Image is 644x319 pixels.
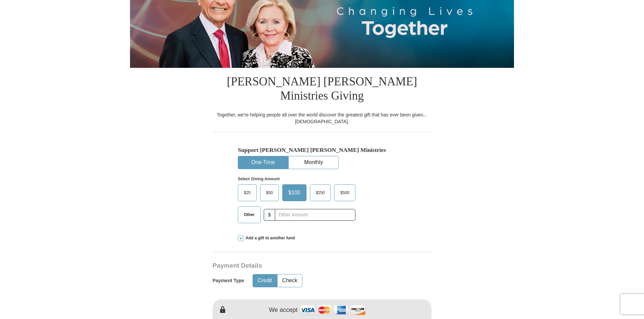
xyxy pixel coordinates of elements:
button: Check [278,274,302,287]
button: Monthly [289,156,339,169]
span: $500 [337,188,353,198]
img: credit cards accepted [299,303,366,317]
span: Add a gift to another fund [243,235,295,241]
h5: Payment Type [213,278,244,284]
strong: Select Giving Amount [238,177,280,181]
span: $100 [285,188,304,198]
h1: [PERSON_NAME] [PERSON_NAME] Ministries Giving [213,68,431,111]
span: Other [240,210,258,220]
h5: Support [PERSON_NAME] [PERSON_NAME] Ministries [238,147,406,154]
span: $250 [313,188,328,198]
h3: Payment Details [213,262,384,270]
input: Other Amount [275,209,355,221]
span: $ [264,209,275,221]
span: $25 [240,188,254,198]
button: Credit [253,274,277,287]
span: $50 [263,188,276,198]
div: Together, we're helping people all over the world discover the greatest gift that has ever been g... [213,111,431,125]
button: One-Time [238,156,288,169]
h4: We accept [269,307,298,314]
